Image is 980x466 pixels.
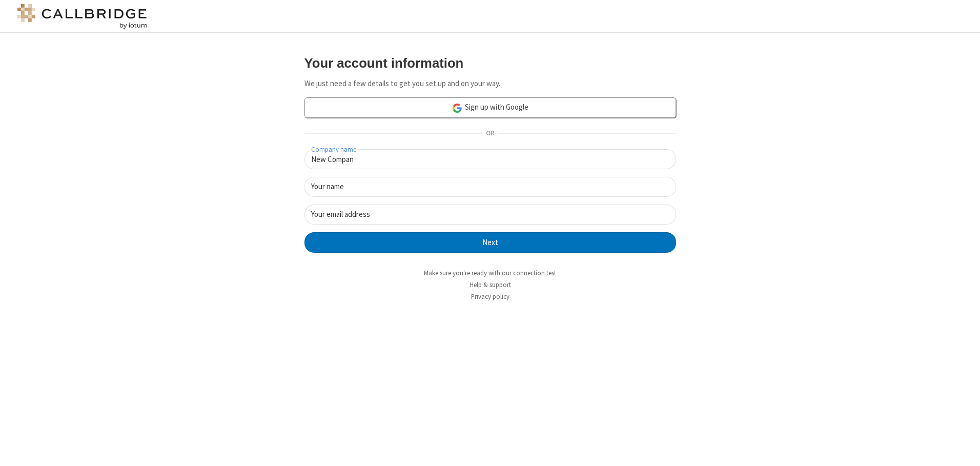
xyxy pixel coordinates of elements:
img: google-icon.png [452,103,463,114]
span: OR [482,127,498,141]
p: We just need a few details to get you set up and on your way. [304,78,676,90]
a: Sign up with Google [304,97,676,118]
img: logo@2x.png [15,4,149,29]
a: Privacy policy [471,292,509,301]
input: Your email address [304,205,676,225]
a: Make sure you're ready with our connection test [424,269,556,277]
input: Company name [304,149,676,169]
button: Next [304,232,676,253]
a: Help & support [469,280,511,289]
input: Your name [304,177,676,197]
h3: Your account information [304,56,676,70]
